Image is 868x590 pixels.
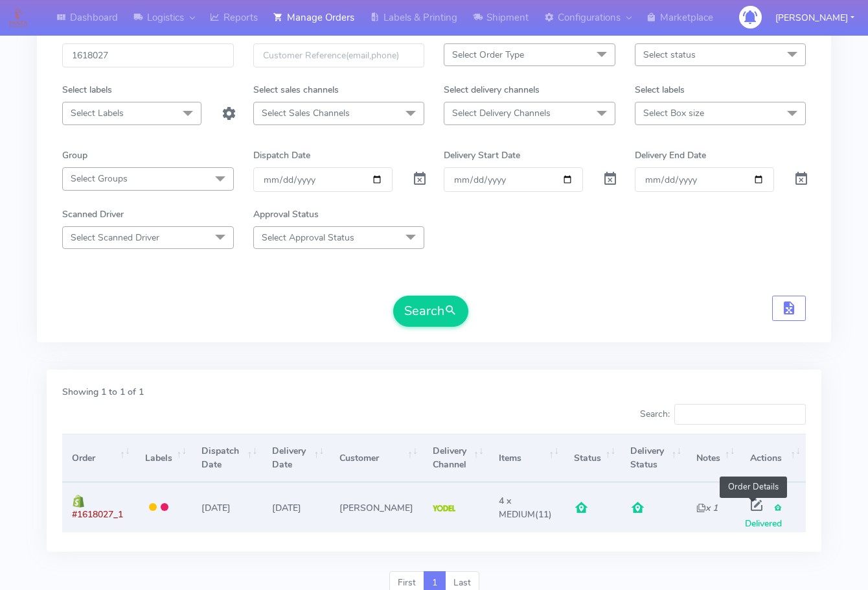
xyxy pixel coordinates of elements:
[262,482,329,532] td: [DATE]
[135,434,192,482] th: Labels: activate to sort column ascending
[643,107,704,119] span: Select Box size
[253,83,339,97] label: Select sales channels
[192,434,262,482] th: Dispatch Date: activate to sort column ascending
[262,231,354,244] span: Select Approval Status
[192,482,262,532] td: [DATE]
[489,434,564,482] th: Items: activate to sort column ascending
[262,434,329,482] th: Delivery Date: activate to sort column ascending
[444,83,540,97] label: Select delivery channels
[740,434,806,482] th: Actions: activate to sort column ascending
[621,434,687,482] th: Delivery Status: activate to sort column ascending
[687,434,740,482] th: Notes: activate to sort column ascending
[71,172,128,185] span: Select Groups
[72,508,123,521] span: #1618027_1
[766,5,864,31] button: [PERSON_NAME]
[262,107,350,119] span: Select Sales Channels
[635,83,685,97] label: Select labels
[433,505,455,512] img: Yodel
[71,231,159,244] span: Select Scanned Driver
[499,495,552,521] span: (11)
[253,207,319,221] label: Approval Status
[696,502,718,514] i: x 1
[423,434,489,482] th: Delivery Channel: activate to sort column ascending
[329,434,422,482] th: Customer: activate to sort column ascending
[393,296,468,327] button: Search
[253,148,310,162] label: Dispatch Date
[564,434,621,482] th: Status: activate to sort column ascending
[674,404,806,425] input: Search:
[62,434,135,482] th: Order: activate to sort column ascending
[745,502,782,530] span: Delivered
[499,495,535,521] span: 4 x MEDIUM
[329,482,422,532] td: [PERSON_NAME]
[62,83,112,97] label: Select labels
[452,107,551,119] span: Select Delivery Channels
[253,43,425,67] input: Customer Reference(email,phone)
[452,49,524,61] span: Select Order Type
[62,43,234,67] input: Order Id
[71,107,124,119] span: Select Labels
[62,207,124,221] label: Scanned Driver
[640,404,806,425] label: Search:
[62,148,87,162] label: Group
[72,495,85,508] img: shopify.png
[444,148,520,162] label: Delivery Start Date
[635,148,706,162] label: Delivery End Date
[643,49,696,61] span: Select status
[62,385,144,399] label: Showing 1 to 1 of 1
